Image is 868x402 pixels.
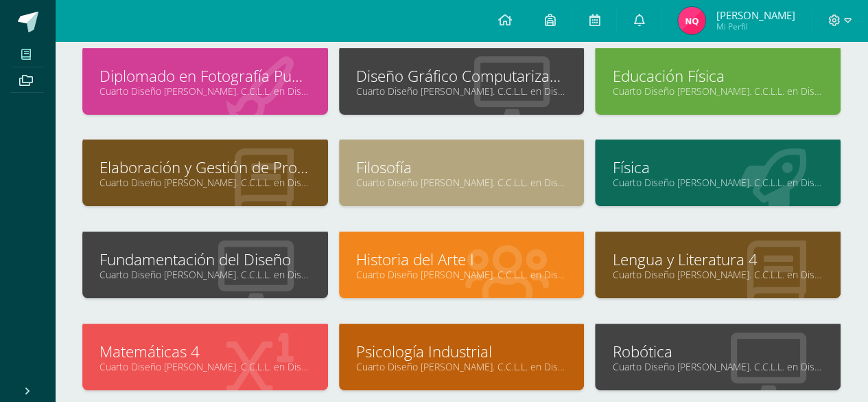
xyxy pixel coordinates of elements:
[99,341,311,362] a: Matemáticas 4
[612,85,823,98] a: Cuarto Diseño [PERSON_NAME]. C.C.L.L. en Diseño "A"
[678,7,705,34] img: f73b5492a0cec0ff2cfe0eaced5ba4cc.png
[99,85,311,98] a: Cuarto Diseño [PERSON_NAME]. C.C.L.L. en Diseño "A"
[612,341,823,362] a: Robótica
[356,157,567,178] a: Filosofía
[356,341,567,362] a: Psicología Industrial
[356,249,567,270] a: Historia del Arte I
[612,360,823,373] a: Cuarto Diseño [PERSON_NAME]. C.C.L.L. en Diseño "A"
[612,176,823,189] a: Cuarto Diseño [PERSON_NAME]. C.C.L.L. en Diseño "A"
[99,157,311,178] a: Elaboración y Gestión de Proyectos
[716,21,795,32] span: Mi Perfil
[99,360,311,373] a: Cuarto Diseño [PERSON_NAME]. C.C.L.L. en Diseño "A"
[356,360,567,373] a: Cuarto Diseño [PERSON_NAME]. C.C.L.L. en Diseño "A"
[356,85,567,98] a: Cuarto Diseño [PERSON_NAME]. C.C.L.L. en Diseño "A"
[612,268,823,281] a: Cuarto Diseño [PERSON_NAME]. C.C.L.L. en Diseño "A"
[612,157,823,178] a: Física
[612,249,823,270] a: Lengua y Literatura 4
[356,65,567,87] a: Diseño Gráfico Computarizado I
[356,176,567,189] a: Cuarto Diseño [PERSON_NAME]. C.C.L.L. en Diseño "A"
[99,249,311,270] a: Fundamentación del Diseño
[99,176,311,189] a: Cuarto Diseño [PERSON_NAME]. C.C.L.L. en Diseño "A"
[356,268,567,281] a: Cuarto Diseño [PERSON_NAME]. C.C.L.L. en Diseño "A"
[716,8,795,22] span: [PERSON_NAME]
[99,268,311,281] a: Cuarto Diseño [PERSON_NAME]. C.C.L.L. en Diseño "A"
[612,65,823,87] a: Educación Física
[99,65,311,87] a: Diplomado en Fotografía Publicitaria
